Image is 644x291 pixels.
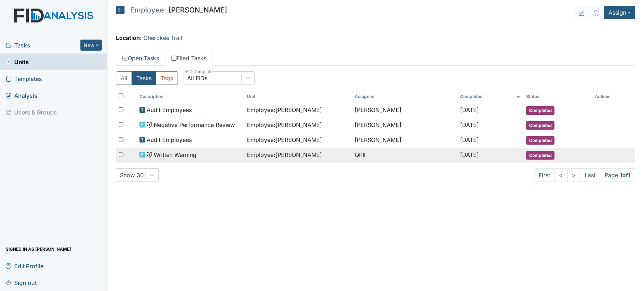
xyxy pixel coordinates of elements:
a: Tasks [6,41,80,50]
strong: Location: [116,34,142,41]
span: [DATE] [460,136,479,143]
button: Tasks [132,71,156,85]
div: Show 30 [120,171,144,179]
button: Tags [156,71,178,85]
td: [PERSON_NAME] [352,133,458,148]
span: Analysis [6,90,37,101]
span: [DATE] [460,151,479,158]
span: Completed [526,151,555,160]
td: [PERSON_NAME] [352,118,458,133]
span: [DATE] [460,106,479,113]
span: Units [6,56,29,67]
span: Audit Employees [147,106,192,114]
span: Employee : [PERSON_NAME] [247,150,322,159]
span: Written Warning [154,150,196,159]
span: Employee : [PERSON_NAME] [247,136,322,144]
a: < [555,168,568,182]
a: Cherokee Trail [143,34,183,41]
span: Employee : [PERSON_NAME] [247,106,322,114]
th: Toggle SortBy [523,91,592,103]
span: Negative Performance Review [154,121,235,129]
th: Actions [592,91,628,103]
span: [DATE] [460,121,479,128]
button: Assign [604,6,635,19]
a: Filed Tasks [165,51,213,66]
a: Last [580,168,601,182]
td: QPII [352,148,458,163]
span: Templates [6,73,42,84]
span: Completed [526,136,555,145]
div: Type filter [116,71,178,85]
span: Employee: [130,6,166,14]
span: Sign out [6,277,37,288]
span: Audit Employees [147,136,192,144]
input: Toggle All Rows Selected [119,93,123,98]
td: [PERSON_NAME] [352,103,458,118]
span: Edit Profile [6,260,43,271]
span: Employee : [PERSON_NAME] [247,121,322,129]
h5: [PERSON_NAME] [116,6,227,14]
th: Toggle SortBy [244,91,352,103]
th: Toggle SortBy [137,91,244,103]
span: Completed [526,121,555,130]
a: > [568,168,581,182]
nav: task-pagination [534,168,635,182]
a: Open Tasks [116,51,165,66]
button: All [116,71,132,85]
th: Toggle SortBy [458,91,524,103]
span: Completed [526,106,555,115]
button: New [80,40,102,51]
th: Assignee [352,91,458,103]
span: Page [600,168,635,182]
span: Signed in as [PERSON_NAME] [6,244,71,255]
div: Filed Tasks [116,71,635,182]
a: First [534,168,555,182]
div: All FIDs [188,74,208,82]
strong: 1 of 1 [620,172,631,179]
